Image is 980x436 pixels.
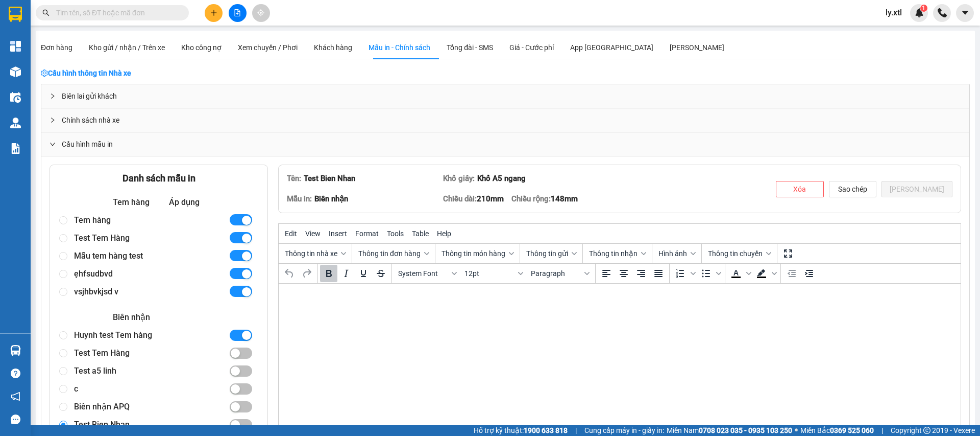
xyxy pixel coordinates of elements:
[305,230,321,238] span: View
[570,42,653,53] div: App [GEOGRAPHIC_DATA]
[314,193,348,205] div: Biên nhận
[234,9,241,16] span: file-add
[62,114,119,126] span: Chính sách nhà xe
[181,42,222,53] div: Kho công nợ
[795,428,798,432] span: ⚪️
[320,265,337,282] button: Bold
[881,181,952,197] button: [PERSON_NAME]
[372,265,389,282] button: Strikethrough
[41,108,969,132] div: Chính sách nhà xe
[285,230,297,238] span: Edit
[50,93,56,99] span: right
[10,92,21,103] img: warehouse-icon
[238,43,298,52] span: Xem chuyến / Phơi
[667,425,792,436] span: Miền Nam
[89,43,165,52] span: Kho gửi / nhận / Trên xe
[41,67,970,79] div: Cấu hình thông tin Nhà xe
[281,245,350,262] button: Thông tin nhà xe
[650,265,667,282] button: Justify
[358,249,421,258] span: Thông tin đơn hàng
[412,230,429,238] span: Table
[74,416,220,434] div: Test Bien Nhan
[74,229,220,247] div: Test Tem Hàng
[922,5,925,12] span: 1
[830,426,874,434] strong: 0369 525 060
[10,143,21,154] img: solution-icon
[355,265,372,282] button: Underline
[442,249,505,258] span: Thông tin món hàng
[354,245,433,262] button: Thông tin đơn hàng
[526,249,568,258] span: Thông tin gửi
[779,245,797,262] button: Fullscreen
[658,249,687,258] span: Hình ảnh
[923,427,930,434] span: copyright
[337,265,355,282] button: Italic
[74,362,220,380] div: Test a5 linh
[74,283,220,301] div: vsjhbvkjsd v
[74,265,220,283] div: ẹhfsudbvd
[511,194,551,203] span: Chiều rộng:
[113,311,164,324] div: Biên nhận
[477,194,504,203] span: 210mm
[437,230,451,238] span: Help
[585,245,650,262] button: Thông tin nhận
[531,269,581,278] span: Paragraph
[447,43,493,52] span: Tổng đài - SMS
[632,265,650,282] button: Align right
[460,265,527,282] button: Font sizes
[74,345,220,362] div: Test Tem Hàng
[287,194,312,203] span: Mẫu in:
[298,265,315,282] button: Redo
[615,265,632,282] button: Align center
[881,425,883,436] span: |
[42,9,50,16] span: search
[122,171,195,186] div: Danh sách mẫu in
[877,6,910,19] span: ly.xtl
[699,426,792,434] strong: 0708 023 035 - 0935 103 250
[369,43,430,52] span: Mẫu in - Chính sách
[753,265,778,282] div: Background color
[285,249,337,258] span: Thông tin nhà xe
[329,230,347,238] span: Insert
[11,369,20,378] span: question-circle
[727,265,753,282] div: Text color
[708,249,763,258] span: Thông tin chuyến
[793,183,806,195] span: Xóa
[394,265,460,282] button: Fonts
[41,70,48,77] span: setting
[41,43,72,52] span: Đơn hàng
[41,84,969,108] div: Biên lai gửi khách
[304,173,355,185] div: Test Bien Nhan
[355,230,379,238] span: Format
[598,265,615,282] button: Align left
[169,196,200,209] div: Áp dụng
[961,8,970,17] span: caret-down
[527,265,593,282] button: Blocks
[524,426,568,434] strong: 1900 633 818
[474,425,568,436] span: Hỗ trợ kỹ thuật:
[551,194,578,203] span: 148mm
[443,194,477,203] span: Chiều dài:
[11,415,20,424] span: message
[938,8,947,17] img: phone-icon
[50,141,56,147] span: right
[10,345,21,356] img: warehouse-icon
[477,173,526,185] div: Khổ A5 ngang
[62,139,113,150] span: Cấu hình mẫu in
[252,4,270,22] button: aim
[113,196,164,209] div: Tem hàng
[10,66,21,77] img: warehouse-icon
[464,269,514,278] span: 12pt
[704,245,775,262] button: Thông tin chuyến
[575,425,577,436] span: |
[800,265,818,282] button: Increase indent
[210,9,217,16] span: plus
[56,7,177,18] input: Tìm tên, số ĐT hoặc mã đơn
[670,42,724,53] div: [PERSON_NAME]
[589,249,638,258] span: Thông tin nhận
[10,118,21,128] img: warehouse-icon
[443,174,475,183] span: Khổ giấy:
[584,425,664,436] span: Cung cấp máy in - giấy in:
[74,398,220,416] div: Biên nhận APQ
[398,269,448,278] span: System Font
